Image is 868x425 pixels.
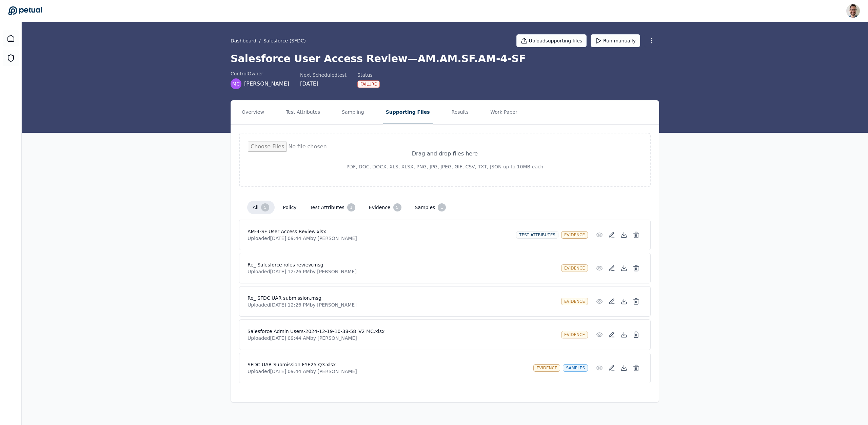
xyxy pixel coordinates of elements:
[3,30,19,47] a: Dashboard
[231,100,659,124] nav: Tabs
[561,264,588,272] div: evidence
[593,329,606,341] button: Preview File (hover for quick preview, click for full view)
[561,331,588,338] div: evidence
[357,80,380,88] div: Failure
[283,100,323,124] button: Test Attributes
[630,229,642,241] button: Delete File
[630,295,642,308] button: Delete File
[606,295,618,308] button: Add/Edit Description
[357,72,380,78] div: Status
[383,100,433,124] button: Supporting Files
[248,235,511,242] p: Uploaded [DATE] 09:44 AM by [PERSON_NAME]
[488,100,520,124] button: Work Paper
[630,262,642,274] button: Delete File
[248,228,511,235] h4: AM-4-SF User Access Review.xlsx
[618,362,630,374] button: Download File
[630,329,642,341] button: Delete File
[248,295,556,301] h4: Re_ SFDC UAR submission.msg
[8,6,42,16] a: Go to Dashboard
[248,361,528,368] h4: SFDC UAR Submission FYE25 Q3.xlsx
[3,50,19,66] a: SOC
[410,201,452,214] button: samples 1
[248,328,556,335] h4: Salesforce Admin Users-2024-12-19-10-38-58_V2 MC.xlsx
[232,80,240,87] span: MC
[449,100,472,124] button: Results
[606,362,618,374] button: Add/Edit Description
[561,231,588,239] div: evidence
[393,203,401,211] div: 5
[593,295,606,308] button: Preview File (hover for quick preview, click for full view)
[533,364,560,372] div: evidence
[231,70,289,77] div: control Owner
[244,80,289,88] span: [PERSON_NAME]
[606,229,618,241] button: Add/Edit Description
[618,329,630,341] button: Download File
[248,368,528,375] p: Uploaded [DATE] 09:44 AM by [PERSON_NAME]
[561,298,588,305] div: evidence
[593,229,606,241] button: Preview File (hover for quick preview, click for full view)
[593,362,606,374] button: Preview File (hover for quick preview, click for full view)
[231,53,659,65] h1: Salesforce User Access Review — AM.AM.SF.AM-4-SF
[248,301,556,308] p: Uploaded [DATE] 12:26 PM by [PERSON_NAME]
[305,201,361,214] button: test attributes 1
[248,261,556,268] h4: Re_ Salesforce roles review.msg
[277,201,302,214] button: policy
[591,34,640,47] button: Run manually
[347,203,355,211] div: 1
[618,295,630,308] button: Download File
[563,364,588,372] div: samples
[606,329,618,341] button: Add/Edit Description
[363,201,407,214] button: evidence 5
[300,80,347,88] div: [DATE]
[438,203,446,211] div: 1
[606,262,618,274] button: Add/Edit Description
[239,100,267,124] button: Overview
[261,203,269,211] div: 5
[231,37,256,44] a: Dashboard
[248,268,556,275] p: Uploaded [DATE] 12:26 PM by [PERSON_NAME]
[618,229,630,241] button: Download File
[516,231,558,239] div: test attributes
[339,100,367,124] button: Sampling
[618,262,630,274] button: Download File
[630,362,642,374] button: Delete File
[300,72,347,78] div: Next Scheduled test
[247,201,275,214] button: all 5
[231,37,306,44] div: /
[846,4,860,18] img: Eliot Walker
[593,262,606,274] button: Preview File (hover for quick preview, click for full view)
[516,34,587,47] button: Uploadsupporting files
[263,37,306,44] button: Salesforce (SFDC)
[248,335,556,341] p: Uploaded [DATE] 09:44 AM by [PERSON_NAME]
